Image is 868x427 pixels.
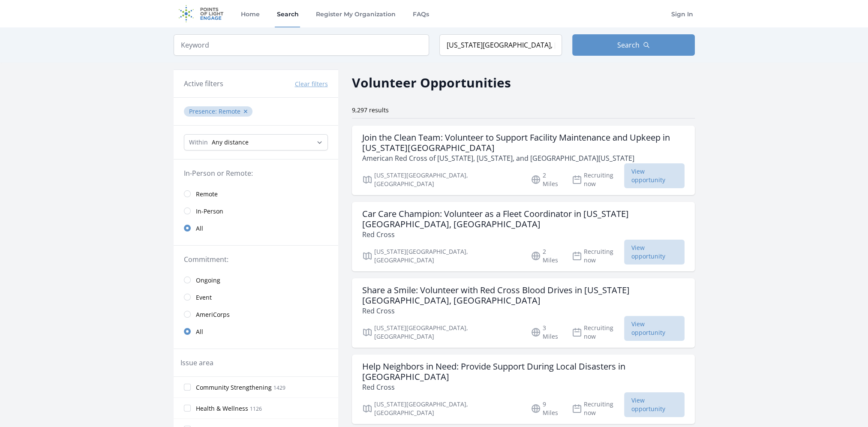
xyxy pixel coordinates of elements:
[352,355,695,424] a: Help Neighbors in Need: Provide Support During Local Disasters in [GEOGRAPHIC_DATA] Red Cross [US...
[531,171,562,188] p: 2 Miles
[572,324,624,341] p: Recruiting now
[624,240,685,265] span: View opportunity
[362,247,521,265] p: [US_STATE][GEOGRAPHIC_DATA], [GEOGRAPHIC_DATA]
[174,271,338,289] a: Ongoing
[624,163,685,188] span: View opportunity
[362,285,685,306] h3: Share a Smile: Volunteer with Red Cross Blood Drives in [US_STATE][GEOGRAPHIC_DATA], [GEOGRAPHIC_...
[196,190,218,198] span: Remote
[572,247,624,265] p: Recruiting now
[362,361,685,382] h3: Help Neighbors in Need: Provide Support During Local Disasters in [GEOGRAPHIC_DATA]
[184,134,328,150] select: Search Radius
[243,107,248,116] button: ✕
[362,132,685,153] h3: Join the Clean Team: Volunteer to Support Facility Maintenance and Upkeep in [US_STATE][GEOGRAPHI...
[184,405,191,412] input: Health & Wellness 1126
[362,229,685,240] p: Red Cross
[196,224,203,233] span: All
[219,107,240,115] span: Remote
[184,78,223,89] h3: Active filters
[624,392,685,417] span: View opportunity
[184,168,328,178] legend: In-Person or Remote:
[352,202,695,271] a: Car Care Champion: Volunteer as a Fleet Coordinator in [US_STATE][GEOGRAPHIC_DATA], [GEOGRAPHIC_D...
[617,40,640,50] span: Search
[189,107,219,115] span: Presence :
[196,383,272,392] span: Community Strengthening
[174,289,338,306] a: Event
[184,384,191,391] input: Community Strengthening 1429
[572,171,624,188] p: Recruiting now
[273,384,285,391] span: 1429
[196,207,223,216] span: In-Person
[362,306,685,316] p: Red Cross
[362,153,685,163] p: American Red Cross of [US_STATE], [US_STATE], and [GEOGRAPHIC_DATA][US_STATE]
[250,405,262,412] span: 1126
[362,209,685,229] h3: Car Care Champion: Volunteer as a Fleet Coordinator in [US_STATE][GEOGRAPHIC_DATA], [GEOGRAPHIC_D...
[531,324,562,341] p: 3 Miles
[174,323,338,340] a: All
[352,278,695,348] a: Share a Smile: Volunteer with Red Cross Blood Drives in [US_STATE][GEOGRAPHIC_DATA], [GEOGRAPHIC_...
[362,382,685,392] p: Red Cross
[196,293,212,302] span: Event
[352,106,389,114] span: 9,297 results
[572,34,695,56] button: Search
[624,316,685,341] span: View opportunity
[352,126,695,195] a: Join the Clean Team: Volunteer to Support Facility Maintenance and Upkeep in [US_STATE][GEOGRAPHI...
[174,220,338,237] a: All
[196,276,220,285] span: Ongoing
[174,202,338,220] a: In-Person
[531,247,562,265] p: 2 Miles
[572,400,624,417] p: Recruiting now
[295,80,328,88] button: Clear filters
[174,34,429,56] input: Keyword
[362,171,521,188] p: [US_STATE][GEOGRAPHIC_DATA], [GEOGRAPHIC_DATA]
[174,185,338,202] a: Remote
[362,400,521,417] p: [US_STATE][GEOGRAPHIC_DATA], [GEOGRAPHIC_DATA]
[352,73,511,92] h2: Volunteer Opportunities
[439,34,562,56] input: Location
[174,306,338,323] a: AmeriCorps
[196,328,203,336] span: All
[531,400,562,417] p: 9 Miles
[180,358,213,368] legend: Issue area
[362,324,521,341] p: [US_STATE][GEOGRAPHIC_DATA], [GEOGRAPHIC_DATA]
[196,404,248,413] span: Health & Wellness
[196,310,230,319] span: AmeriCorps
[184,254,328,265] legend: Commitment:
